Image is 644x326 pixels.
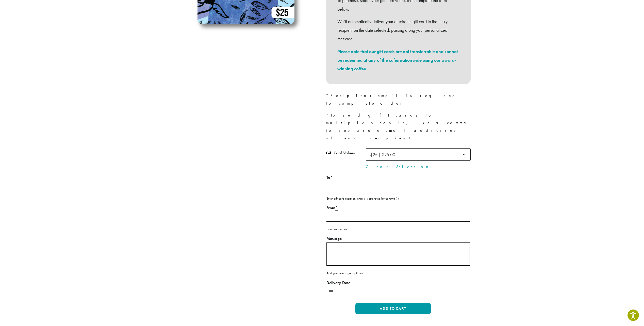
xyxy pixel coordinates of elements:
small: Enter your name. [326,227,348,231]
abbr: Required field [330,175,333,180]
p: *To send gift cards to multiple people, use a comma to separate email addresses of each recipient. [326,111,471,142]
label: Gift Card Values [326,150,366,157]
label: From [326,204,470,212]
label: To [326,174,470,181]
p: *Recipient email is required to complete order. [326,92,471,107]
span: $25 | $25.00 [370,152,395,157]
a: Clear Selection [366,164,471,170]
small: Add your message (optional). [326,271,365,275]
button: Add to cart [355,303,431,314]
label: Message [326,235,470,242]
small: Enter gift card recipient emails, separated by comma (,) [326,196,399,201]
a: Please note that our gift cards are not transferrable and cannot be redeemed at any of the cafes ... [337,48,458,72]
p: We’ll automatically deliver your electronic gift card to the lucky recipient on the date selected... [337,17,459,43]
span: $25 | $25.00 [368,150,400,159]
label: Delivery Date [326,279,470,287]
span: $25 | $25.00 [366,148,471,161]
abbr: Required field [335,205,338,211]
